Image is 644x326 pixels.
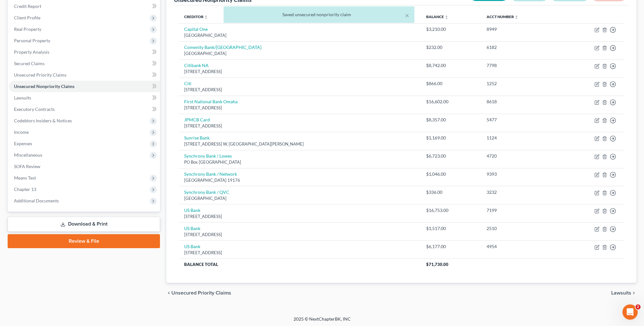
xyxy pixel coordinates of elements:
div: $3,210.00 [426,26,476,32]
th: Balance Total [179,259,421,270]
i: chevron_right [631,290,636,295]
a: Review & File [8,234,160,248]
a: Synchrony Bank / QVC [184,189,229,195]
div: PO Box [GEOGRAPHIC_DATA] [184,159,416,165]
a: Synchrony Bank / Network [184,171,237,177]
span: Miscellaneous [14,152,42,158]
a: US Bank [184,244,200,249]
span: Lawsuits [611,290,631,295]
div: $336.00 [426,189,476,195]
a: Unsecured Priority Claims [9,69,160,81]
a: Unsecured Nonpriority Claims [9,81,160,92]
div: 7199 [487,207,555,214]
a: US Bank [184,226,200,231]
span: Chapter 13 [14,187,36,192]
a: Capital One [184,26,208,32]
div: [STREET_ADDRESS] [184,69,416,75]
iframe: Intercom live chat [622,304,638,320]
div: [STREET_ADDRESS] [184,123,416,129]
div: [STREET_ADDRESS] W, [GEOGRAPHIC_DATA][PERSON_NAME] [184,141,416,147]
i: chevron_left [166,290,171,295]
div: 7798 [487,62,555,69]
span: Means Test [14,175,36,180]
div: $8,742.00 [426,62,476,69]
button: Lawsuits chevron_right [611,290,636,295]
a: Citibank NA [184,63,209,68]
div: [STREET_ADDRESS] [184,250,416,256]
button: chevron_left Unsecured Priority Claims [166,290,231,295]
span: Additional Documents [14,198,59,203]
span: Credit Report [14,3,41,9]
a: Lawsuits [9,92,160,104]
span: Personal Property [14,38,50,43]
div: 1252 [487,80,555,87]
div: [GEOGRAPHIC_DATA] [184,195,416,201]
div: [GEOGRAPHIC_DATA] [184,32,416,38]
div: $6,723.00 [426,153,476,159]
div: 4720 [487,153,555,159]
div: Saved unsecured nonpriority claim [229,11,409,18]
a: US Bank [184,207,200,213]
span: 2 [635,304,641,309]
div: 3232 [487,189,555,195]
a: Property Analysis [9,46,160,58]
span: Real Property [14,26,41,32]
span: Expenses [14,141,32,146]
span: Income [14,129,29,135]
div: [GEOGRAPHIC_DATA] [184,51,416,57]
div: $1,517.00 [426,225,476,232]
button: × [405,11,409,19]
div: 6182 [487,44,555,51]
a: Download & Print [8,217,160,232]
div: $866.00 [426,80,476,87]
a: Synchrony Bank / Lowes [184,153,232,159]
div: 2510 [487,225,555,232]
a: SOFA Review [9,161,160,172]
div: $232.00 [426,44,476,51]
div: [STREET_ADDRESS] [184,214,416,220]
div: 5477 [487,117,555,123]
a: Citi [184,81,191,86]
a: Sunrise Bank [184,135,210,140]
a: First National Bank Omaha [184,99,238,104]
div: $1,169.00 [426,135,476,141]
div: [STREET_ADDRESS] [184,232,416,238]
div: $1,046.00 [426,171,476,177]
span: Secured Claims [14,61,45,66]
div: $6,177.00 [426,243,476,250]
div: 8618 [487,98,555,105]
a: Comenity Bank/[GEOGRAPHIC_DATA] [184,44,261,50]
div: 1124 [487,135,555,141]
span: Unsecured Nonpriority Claims [14,84,74,89]
div: [STREET_ADDRESS] [184,105,416,111]
div: $16,602.00 [426,98,476,105]
span: Unsecured Priority Claims [171,290,231,295]
span: Unsecured Priority Claims [14,72,66,78]
a: Secured Claims [9,58,160,69]
span: SOFA Review [14,164,40,169]
a: Executory Contracts [9,104,160,115]
a: JPMCB Card [184,117,210,122]
div: 4954 [487,243,555,250]
span: Property Analysis [14,49,49,55]
div: $16,753.00 [426,207,476,214]
div: 9393 [487,171,555,177]
span: Executory Contracts [14,106,55,112]
div: 8949 [487,26,555,32]
div: [STREET_ADDRESS] [184,87,416,93]
a: Credit Report [9,1,160,12]
span: $71,730.00 [426,262,448,267]
div: [GEOGRAPHIC_DATA] 19176 [184,177,416,183]
span: Codebtors Insiders & Notices [14,118,72,123]
div: $8,357.00 [426,117,476,123]
span: Lawsuits [14,95,31,100]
